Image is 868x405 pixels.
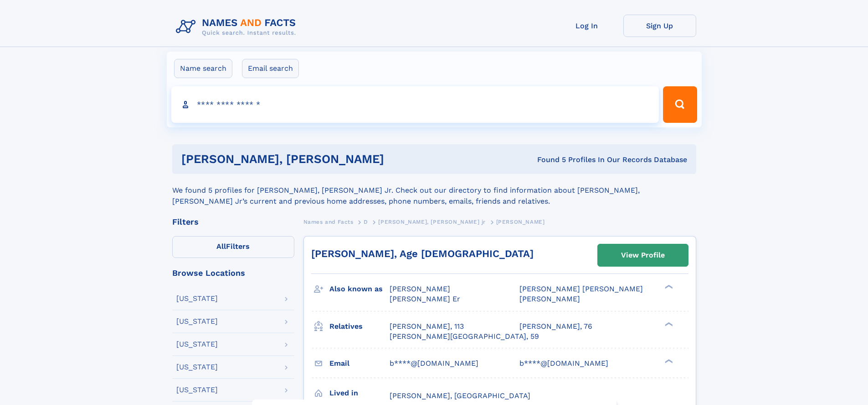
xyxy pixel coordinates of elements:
[519,321,592,331] a: [PERSON_NAME], 76
[311,248,534,259] a: [PERSON_NAME], Age [DEMOGRAPHIC_DATA]
[242,59,299,78] label: Email search
[303,216,354,227] a: Names and Facts
[364,216,368,227] a: D
[172,218,294,226] div: Filters
[519,284,643,293] span: [PERSON_NAME] [PERSON_NAME]
[519,295,580,303] span: [PERSON_NAME]
[378,216,486,227] a: [PERSON_NAME], [PERSON_NAME] jr
[390,284,450,293] span: [PERSON_NAME]
[390,321,464,331] a: [PERSON_NAME], 113
[329,385,390,401] h3: Lived in
[378,219,486,225] span: [PERSON_NAME], [PERSON_NAME] jr
[181,153,461,165] h1: [PERSON_NAME], [PERSON_NAME]
[329,281,390,297] h3: Also known as
[390,295,460,303] span: [PERSON_NAME] Er
[329,319,390,334] h3: Relatives
[174,59,232,78] label: Name search
[216,242,226,251] span: All
[176,295,218,302] div: [US_STATE]
[390,391,530,400] span: [PERSON_NAME], [GEOGRAPHIC_DATA]
[176,363,218,371] div: [US_STATE]
[663,321,673,327] div: ❯
[663,284,673,290] div: ❯
[390,331,539,342] a: [PERSON_NAME][GEOGRAPHIC_DATA], 59
[496,219,545,225] span: [PERSON_NAME]
[176,341,218,348] div: [US_STATE]
[172,174,696,207] div: We found 5 profiles for [PERSON_NAME], [PERSON_NAME] Jr. Check out our directory to find informat...
[598,244,688,266] a: View Profile
[550,15,623,37] a: Log In
[623,15,696,37] a: Sign Up
[176,386,218,394] div: [US_STATE]
[172,236,294,258] label: Filters
[663,358,673,364] div: ❯
[171,86,659,123] input: search input
[329,356,390,371] h3: Email
[621,245,665,266] div: View Profile
[364,219,368,225] span: D
[461,155,687,165] div: Found 5 Profiles In Our Records Database
[663,86,697,123] button: Search Button
[172,15,303,39] img: Logo Names and Facts
[176,318,218,325] div: [US_STATE]
[172,269,294,277] div: Browse Locations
